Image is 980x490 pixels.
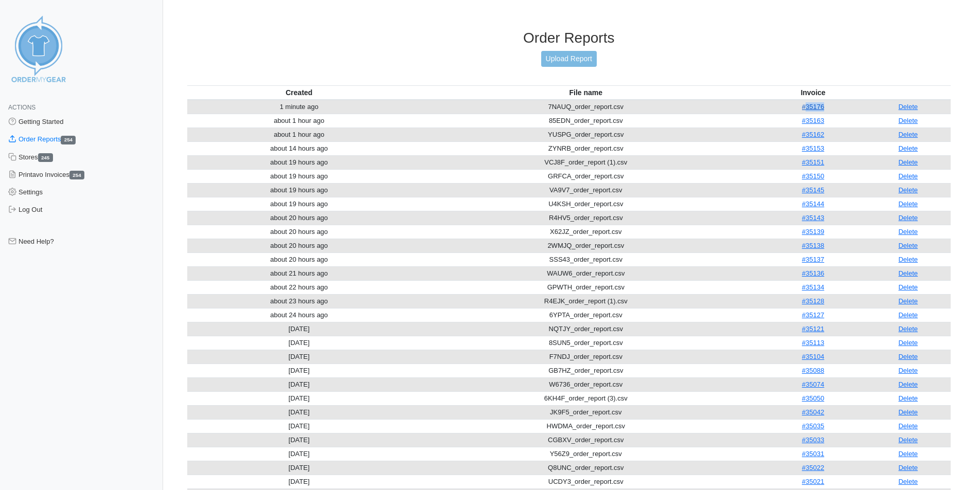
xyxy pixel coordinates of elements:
[187,294,412,308] td: about 23 hours ago
[898,394,918,402] a: Delete
[898,478,918,485] a: Delete
[802,325,824,333] a: #35121
[411,85,760,100] th: File name
[802,394,824,402] a: #35050
[898,103,918,111] a: Delete
[802,478,824,485] a: #35021
[898,450,918,458] a: Delete
[802,131,824,138] a: #35162
[8,104,35,111] span: Actions
[61,136,76,144] span: 254
[411,461,760,475] td: Q8UNC_order_report.csv
[187,475,412,488] td: [DATE]
[898,380,918,388] a: Delete
[187,141,412,155] td: about 14 hours ago
[898,117,918,124] a: Delete
[802,353,824,360] a: #35104
[187,29,951,47] h3: Order Reports
[898,131,918,138] a: Delete
[187,308,412,322] td: about 24 hours ago
[898,200,918,208] a: Delete
[411,336,760,350] td: 8SUN5_order_report.csv
[187,225,412,239] td: about 20 hours ago
[411,391,760,405] td: 6KH4F_order_report (3).csv
[802,200,824,208] a: #35144
[411,433,760,447] td: CGBXV_order_report.csv
[411,183,760,197] td: VA9V7_order_report.csv
[898,158,918,166] a: Delete
[802,464,824,471] a: #35022
[802,283,824,291] a: #35134
[187,350,412,364] td: [DATE]
[187,211,412,225] td: about 20 hours ago
[411,377,760,391] td: W6736_order_report.csv
[187,266,412,280] td: about 21 hours ago
[802,214,824,222] a: #35143
[187,100,412,114] td: 1 minute ago
[187,391,412,405] td: [DATE]
[187,405,412,419] td: [DATE]
[898,464,918,471] a: Delete
[802,242,824,249] a: #35138
[411,225,760,239] td: X62JZ_order_report.csv
[411,475,760,488] td: UCDY3_order_report.csv
[187,377,412,391] td: [DATE]
[187,419,412,433] td: [DATE]
[411,308,760,322] td: 6YPTA_order_report.csv
[411,294,760,308] td: R4EJK_order_report (1).csv
[802,117,824,124] a: #35163
[187,169,412,183] td: about 19 hours ago
[802,269,824,277] a: #35136
[411,114,760,128] td: 85EDN_order_report.csv
[69,171,84,179] span: 254
[187,252,412,266] td: about 20 hours ago
[411,280,760,294] td: GPWTH_order_report.csv
[187,322,412,336] td: [DATE]
[187,364,412,377] td: [DATE]
[898,408,918,416] a: Delete
[411,405,760,419] td: JK9F5_order_report.csv
[802,158,824,166] a: #35151
[187,85,412,100] th: Created
[898,325,918,333] a: Delete
[802,311,824,319] a: #35127
[802,339,824,347] a: #35113
[802,436,824,444] a: #35033
[411,364,760,377] td: GB7HZ_order_report.csv
[411,155,760,169] td: VCJ8F_order_report (1).csv
[898,283,918,291] a: Delete
[898,353,918,360] a: Delete
[898,242,918,249] a: Delete
[802,103,824,111] a: #35176
[411,169,760,183] td: GRFCA_order_report.csv
[541,51,597,67] a: Upload Report
[187,183,412,197] td: about 19 hours ago
[898,144,918,152] a: Delete
[187,114,412,128] td: about 1 hour ago
[187,461,412,475] td: [DATE]
[411,141,760,155] td: ZYNRB_order_report.csv
[187,197,412,211] td: about 19 hours ago
[411,100,760,114] td: 7NAUQ_order_report.csv
[898,436,918,444] a: Delete
[802,256,824,263] a: #35137
[898,172,918,180] a: Delete
[411,322,760,336] td: NQTJY_order_report.csv
[411,419,760,433] td: HWDMA_order_report.csv
[187,155,412,169] td: about 19 hours ago
[898,297,918,305] a: Delete
[898,256,918,263] a: Delete
[802,228,824,235] a: #35139
[411,350,760,364] td: F7NDJ_order_report.csv
[802,144,824,152] a: #35153
[760,85,865,100] th: Invoice
[38,153,53,162] span: 245
[802,367,824,374] a: #35088
[187,280,412,294] td: about 22 hours ago
[411,447,760,461] td: Y56Z9_order_report.csv
[898,339,918,347] a: Delete
[898,311,918,319] a: Delete
[187,128,412,141] td: about 1 hour ago
[802,172,824,180] a: #35150
[898,367,918,374] a: Delete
